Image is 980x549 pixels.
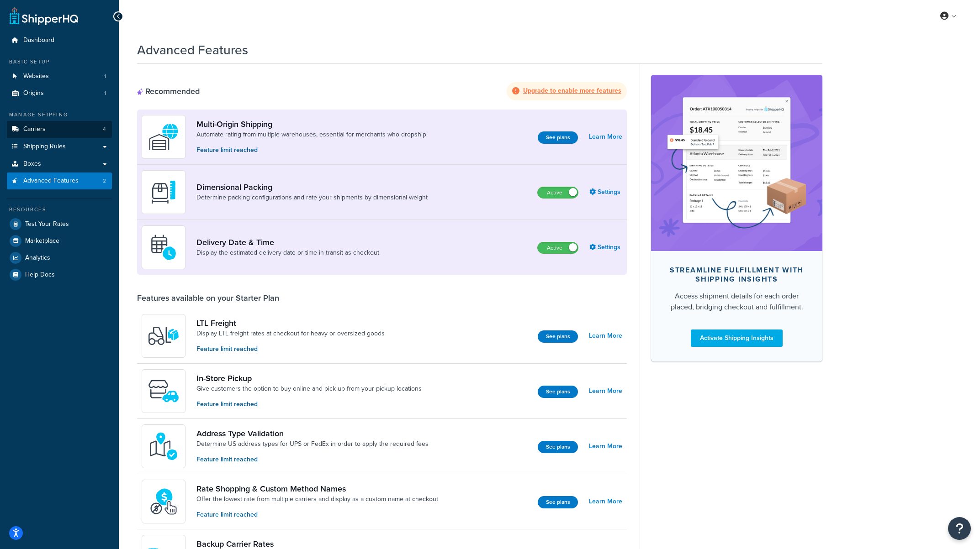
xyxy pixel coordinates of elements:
span: Dashboard [23,37,54,44]
span: Analytics [25,254,50,262]
li: Carriers [7,121,112,138]
img: wfgcfpwTIucLEAAAAASUVORK5CYII= [148,375,180,407]
a: Shipping Rules [7,138,112,155]
a: Backup Carrier Rates [196,539,431,549]
span: Advanced Features [23,177,79,185]
button: See plans [538,131,578,144]
a: Give customers the option to buy online and pick up from your pickup locations [196,384,422,393]
a: Determine packing configurations and rate your shipments by dimensional weight [196,193,428,202]
span: Carriers [23,125,46,133]
a: Rate Shopping & Custom Method Names [196,484,438,494]
a: Dashboard [7,32,112,49]
p: Feature limit reached [196,510,438,520]
img: gfkeb5ejjkALwAAAABJRU5ErkJggg== [148,231,180,263]
span: Websites [23,73,49,80]
a: Help Docs [7,267,112,283]
label: Active [538,187,578,198]
div: Recommended [137,86,200,96]
a: Settings [589,241,622,254]
a: Settings [589,186,622,199]
label: Active [538,242,578,253]
a: Activate Shipping Insights [691,329,783,347]
div: Basic Setup [7,58,112,66]
span: Origins [23,89,44,97]
a: Test Your Rates [7,216,112,232]
span: 1 [104,89,106,97]
span: 2 [103,177,106,185]
a: Display LTL freight rates at checkout for heavy or oversized goods [196,329,385,338]
button: See plans [538,386,578,398]
span: Boxes [23,160,41,168]
div: Manage Shipping [7,111,112,119]
button: See plans [538,441,578,453]
button: See plans [538,496,578,508]
span: 1 [104,73,106,80]
a: Learn More [589,131,622,143]
a: LTL Freight [196,318,385,328]
p: Feature limit reached [196,145,426,155]
a: Boxes [7,156,112,173]
span: Help Docs [25,271,55,279]
h1: Advanced Features [137,41,248,59]
img: WatD5o0RtDAAAAAElFTkSuQmCC [148,121,180,153]
a: Advanced Features2 [7,173,112,189]
a: Delivery Date & Time [196,237,381,247]
a: In-Store Pickup [196,373,422,383]
a: Carriers4 [7,121,112,138]
button: See plans [538,330,578,343]
a: Automate rating from multiple warehouses, essential for merchants who dropship [196,130,426,139]
img: icon-duo-feat-rate-shopping-ecdd8bed.png [148,486,180,518]
p: Feature limit reached [196,399,422,409]
button: Open Resource Center [948,517,971,540]
div: Resources [7,206,112,214]
strong: Upgrade to enable more features [523,86,621,95]
span: Marketplace [25,237,59,245]
span: Test Your Rates [25,220,69,228]
a: Display the estimated delivery date or time in transit as checkout. [196,248,381,257]
li: Advanced Features [7,173,112,189]
li: Origins [7,85,112,102]
a: Websites1 [7,68,112,85]
span: 4 [103,125,106,133]
img: DTVBYsAAAAAASUVORK5CYII= [148,176,180,208]
span: Shipping Rules [23,143,66,151]
a: Marketplace [7,233,112,249]
a: Learn More [589,329,622,342]
a: Learn More [589,385,622,397]
div: Access shipment details for each order placed, bridging checkout and fulfillment. [666,291,808,313]
a: Dimensional Packing [196,182,428,192]
a: Origins1 [7,85,112,102]
li: Websites [7,68,112,85]
a: Address Type Validation [196,429,429,439]
img: y79ZsPf0fXUFUhFXDzUgf+ktZg5F2+ohG75+v3d2s1D9TjoU8PiyCIluIjV41seZevKCRuEjTPPOKHJsQcmKCXGdfprl3L4q7... [148,320,180,352]
a: Offer the lowest rate from multiple carriers and display as a custom name at checkout [196,495,438,504]
div: Features available on your Starter Plan [137,293,279,303]
p: Feature limit reached [196,455,429,465]
a: Determine US address types for UPS or FedEx in order to apply the required fees [196,439,429,449]
div: Streamline Fulfillment with Shipping Insights [666,266,808,284]
img: kIG8fy0lQAAAABJRU5ErkJggg== [148,430,180,462]
p: Feature limit reached [196,344,385,354]
a: Learn More [589,495,622,508]
a: Multi-Origin Shipping [196,119,426,129]
a: Analytics [7,250,112,266]
a: Learn More [589,440,622,453]
img: feature-image-si-e24932ea9b9fcd0ff835db86be1ff8d589347e8876e1638d903ea230a36726be.png [665,89,809,237]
